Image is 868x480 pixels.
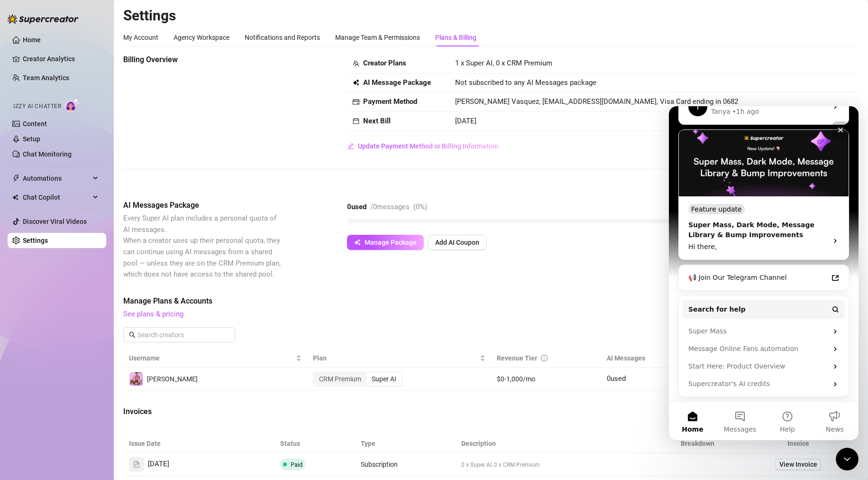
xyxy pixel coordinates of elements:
[601,349,748,368] th: AI Messages
[335,32,420,43] div: Manage Team & Permissions
[14,234,176,251] div: Message Online Fans automation
[669,106,859,440] iframe: Intercom live chat
[147,375,198,383] span: [PERSON_NAME]
[163,15,180,32] div: Close
[142,296,190,334] button: News
[23,51,99,66] a: Creator Analytics
[455,117,476,125] span: [DATE]
[55,320,88,326] span: Messages
[23,74,69,82] a: Team Analytics
[129,372,143,386] img: lola
[12,175,20,182] span: thunderbolt
[363,97,417,106] strong: Payment Method
[47,296,95,334] button: Messages
[353,99,359,105] span: credit-card
[365,239,417,246] span: Manage Package
[23,120,47,128] a: Content
[23,171,90,186] span: Automations
[413,203,427,211] span: ( 0 %)
[355,434,456,453] th: Type
[361,461,398,468] span: Subscription
[19,198,77,208] span: Search for help
[314,372,366,386] div: CRM Premium
[14,251,176,269] div: Start Here: Product Overview
[363,78,431,87] strong: AI Message Package
[23,218,87,225] a: Discover Viral Videos
[428,235,487,250] button: Add AI Coupon
[123,310,183,318] a: See plans & pricing
[370,203,410,211] span: / 0 messages
[455,59,552,67] span: 1 x Super AI, 0 x CRM Premium
[133,461,140,468] span: file-text
[776,459,821,470] a: View Invoice
[14,269,176,286] div: Supercreator's AI credits
[435,239,479,246] span: Add AI Coupon
[19,255,159,265] div: Start Here: Product Overview
[19,220,159,230] div: Super Mass
[174,32,229,43] div: Agency Workspace
[366,372,402,386] div: Super AI
[23,190,90,205] span: Chat Copilot
[23,150,72,158] a: Chat Monitoring
[123,7,859,25] h2: Settings
[455,77,596,89] span: Not subscribed to any AI Messages package
[19,238,159,248] div: Message Online Fans automation
[129,332,136,338] span: search
[14,163,176,180] a: 📢 Join Our Telegram Channel
[491,368,602,391] td: $0-1,000/mo
[19,273,159,283] div: Supercreator's AI credits
[13,320,34,326] span: Home
[245,32,320,43] div: Notifications and Reports
[14,216,176,234] div: Super Mass
[123,295,731,307] span: Manage Plans & Accounts
[274,434,355,453] th: Status
[497,354,537,362] span: Revenue Tier
[9,23,180,154] div: Super Mass, Dark Mode, Message Library & Bump ImprovementsFeature updateSuper Mass, Dark Mode, Me...
[95,296,142,334] button: Help
[347,143,354,149] span: edit
[123,32,158,43] div: My Account
[137,330,222,340] input: Search creators
[10,24,180,90] img: Super Mass, Dark Mode, Message Library & Bump Improvements
[353,60,359,67] span: team
[779,459,817,470] span: View Invoice
[123,406,283,417] span: Invoices
[13,102,61,111] span: Izzy AI Chatter
[358,142,498,150] span: Update Payment Method or Billing Information
[291,461,302,468] span: Paid
[111,320,126,326] span: Help
[19,136,153,146] div: Hi there,
[307,349,491,368] th: Plan
[123,200,283,211] span: AI Messages Package
[123,214,281,278] span: Every Super AI plan includes a personal quota of AI messages. When a creator uses up their person...
[12,194,18,201] img: Chat Copilot
[607,374,626,383] span: 0 used
[455,97,738,106] span: [PERSON_NAME] Vasquez, [EMAIL_ADDRESS][DOMAIN_NAME], Visa Card ending in 0682
[657,434,738,453] th: Breakdown
[461,462,540,468] span: 0 x Super AI, 0 x CRM Premium
[456,453,657,476] td: 0 x Super AI, 0 x CRM Premium
[456,434,657,453] th: Description
[19,166,159,176] div: 📢 Join Our Telegram Channel
[8,14,79,24] img: logo-BBDzfeDw.svg
[64,0,91,10] div: • 1h ago
[123,434,274,453] th: Issue Date
[157,320,175,326] span: News
[347,138,499,154] button: Update Payment Method or Billing Information
[23,237,48,244] a: Settings
[65,98,80,112] img: AI Chatter
[23,36,41,44] a: Home
[148,459,169,470] span: [DATE]
[19,114,153,134] div: Super Mass, Dark Mode, Message Library & Bump Improvements
[313,353,478,363] span: Plan
[123,54,283,65] span: Billing Overview
[541,355,548,361] span: info-circle
[19,98,76,108] div: Feature update
[23,135,40,143] a: Setup
[42,0,62,10] div: Tanya
[435,32,476,43] div: Plans & Billing
[14,194,176,212] button: Search for help
[347,235,424,250] button: Manage Package
[347,203,366,211] strong: 0 used
[363,117,391,125] strong: Next Bill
